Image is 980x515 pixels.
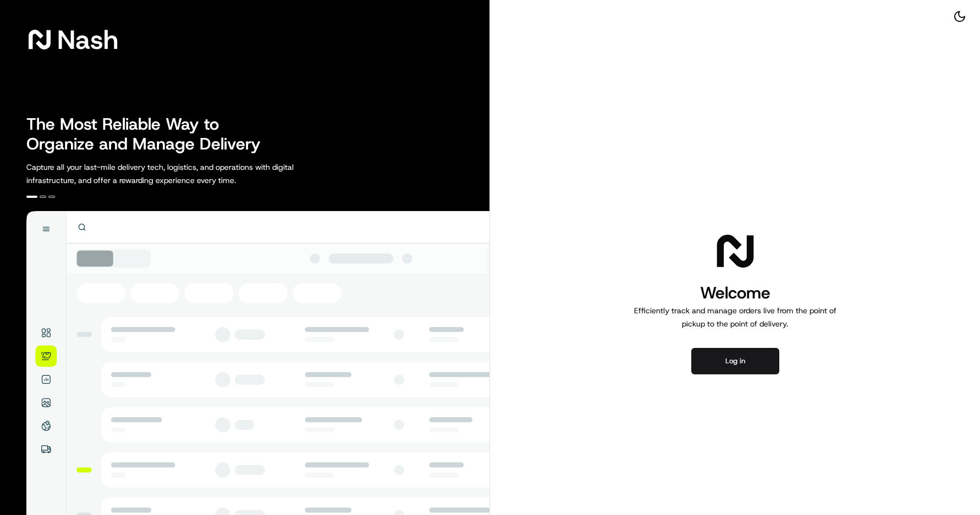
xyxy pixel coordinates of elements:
[26,160,343,187] p: Capture all your last-mile delivery tech, logistics, and operations with digital infrastructure, ...
[691,348,779,374] button: Log in
[630,304,841,330] p: Efficiently track and manage orders live from the point of pickup to the point of delivery.
[630,282,841,304] h1: Welcome
[26,114,273,154] h2: The Most Reliable Way to Organize and Manage Delivery
[57,29,118,51] span: Nash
